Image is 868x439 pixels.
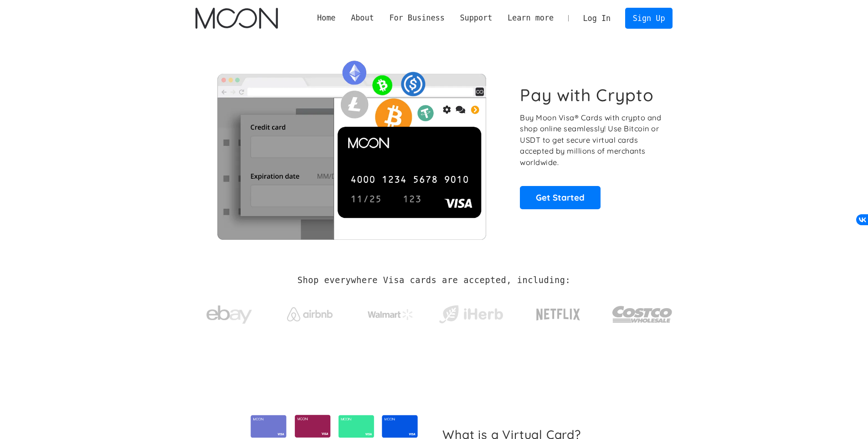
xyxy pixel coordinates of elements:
[612,288,673,336] a: Costco
[382,12,452,24] div: For Business
[298,275,570,285] h2: Shop everywhere Visa cards are accepted, including:
[195,54,508,239] img: Moon Cards let you spend your crypto anywhere Visa is accepted.
[612,297,673,331] img: Costco
[520,186,601,209] a: Get Started
[535,303,581,326] img: Netflix
[309,12,343,24] a: Home
[287,307,333,321] img: Airbnb
[625,8,673,28] a: Sign Up
[343,12,381,24] div: About
[195,291,263,334] a: ebay
[276,298,344,326] a: Airbnb
[520,85,654,105] h1: Pay with Crypto
[460,12,492,24] div: Support
[437,294,505,331] a: iHerb
[356,300,424,325] a: Walmart
[389,12,444,24] div: For Business
[351,12,374,24] div: About
[518,294,599,331] a: Netflix
[206,300,252,329] img: ebay
[195,8,278,29] img: Moon Logo
[437,303,505,326] img: iHerb
[195,8,278,29] a: home
[500,12,561,24] div: Learn more
[520,112,663,168] p: Buy Moon Visa® Cards with crypto and shop online seamlessly! Use Bitcoin or USDT to get secure vi...
[368,309,413,320] img: Walmart
[575,8,618,28] a: Log In
[508,12,554,24] div: Learn more
[452,12,500,24] div: Support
